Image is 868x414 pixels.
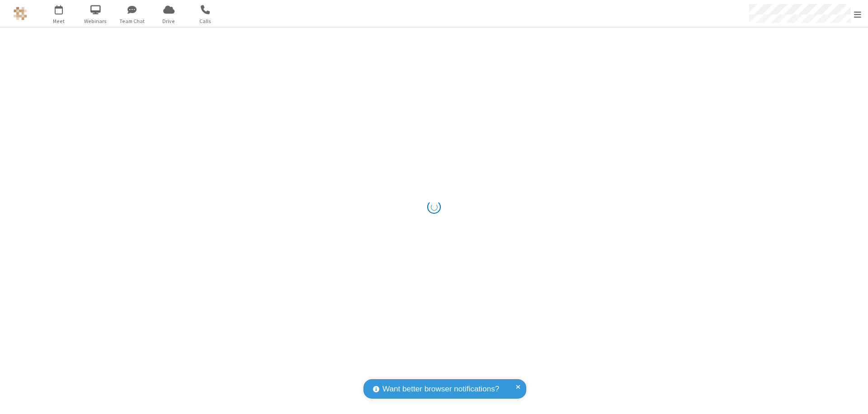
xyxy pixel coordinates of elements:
[79,17,113,25] span: Webinars
[382,383,499,395] span: Want better browser notifications?
[14,7,27,20] img: QA Selenium DO NOT DELETE OR CHANGE
[189,17,222,25] span: Calls
[42,17,76,25] span: Meet
[115,17,149,25] span: Team Chat
[152,17,186,25] span: Drive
